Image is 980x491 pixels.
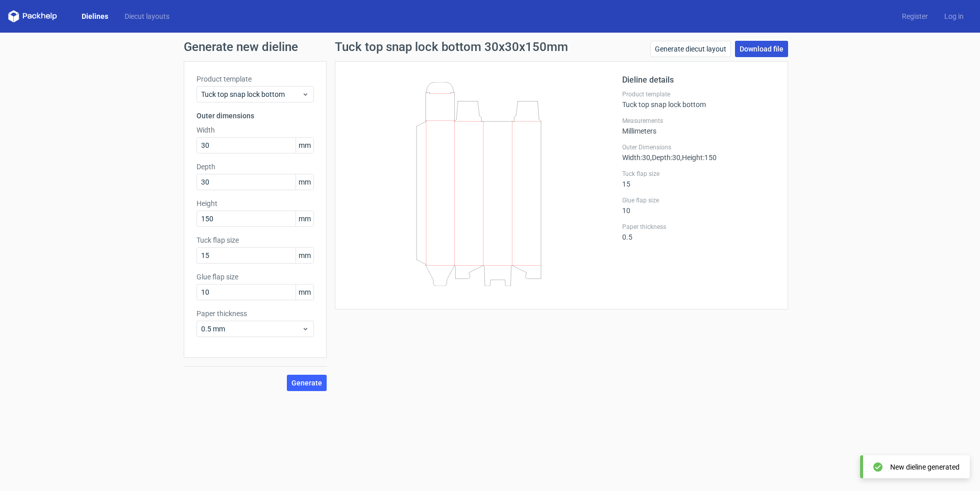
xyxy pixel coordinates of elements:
label: Depth [197,162,314,172]
h1: Generate new dieline [184,41,796,53]
span: mm [296,248,313,263]
label: Glue flap size [197,272,314,282]
label: Paper thickness [622,223,775,231]
label: Product template [622,90,775,98]
div: 15 [622,170,775,188]
div: New dieline generated [890,462,960,472]
span: mm [296,174,313,190]
a: Generate diecut layout [650,41,731,57]
a: Log in [936,11,972,21]
span: mm [296,211,313,226]
a: Dielines [73,11,116,21]
div: 10 [622,196,775,215]
button: Generate [287,375,327,391]
label: Height [197,198,314,209]
label: Product template [197,74,314,84]
label: Tuck flap size [197,235,314,245]
span: Generate [291,379,322,386]
h1: Tuck top snap lock bottom 30x30x150mm [335,41,568,53]
span: , Depth : 30 [650,153,680,162]
label: Measurements [622,117,775,125]
span: 0.5 mm [201,324,302,334]
div: Tuck top snap lock bottom [622,90,775,109]
a: Diecut layouts [116,11,178,21]
span: mm [296,138,313,153]
label: Glue flap size [622,196,775,204]
span: mm [296,285,313,300]
div: 0.5 [622,223,775,241]
label: Outer Dimensions [622,143,775,151]
span: Width : 30 [622,153,650,162]
div: Millimeters [622,117,775,135]
label: Tuck flap size [622,170,775,178]
label: Width [197,125,314,135]
label: Paper thickness [197,308,314,319]
span: Tuck top snap lock bottom [201,89,302,99]
a: Register [894,11,936,21]
h3: Outer dimensions [197,111,314,121]
span: , Height : 150 [680,153,717,162]
h2: Dieline details [622,74,775,86]
a: Download file [735,41,788,57]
